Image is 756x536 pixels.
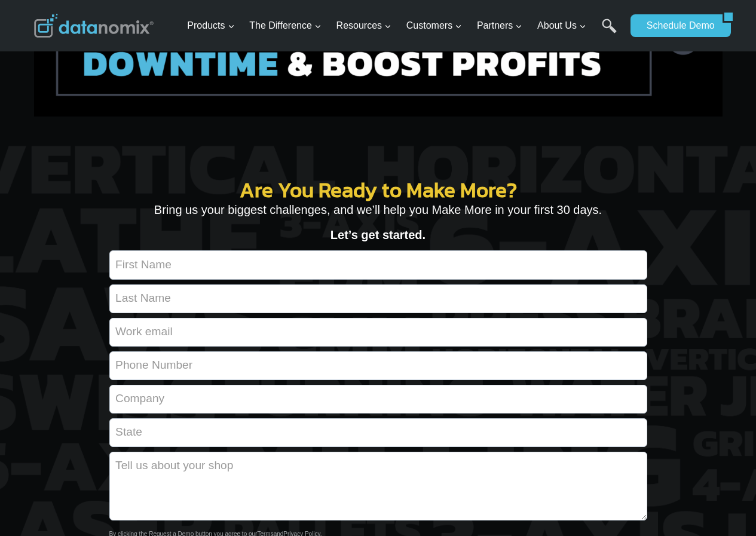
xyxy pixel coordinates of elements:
input: Phone Number [109,351,647,380]
span: Partners [477,18,522,33]
img: Datanomix [34,14,154,38]
input: Last Name [109,284,647,313]
h2: Are You Ready to Make More? [109,179,647,200]
input: Work email [109,318,647,347]
a: Search [602,19,617,45]
span: Products [187,18,234,33]
span: Customers [406,18,462,33]
span: The Difference [249,18,322,33]
iframe: Popup CTA [6,324,198,530]
p: Bring us your biggest challenges, and we’ll help you Make More in your first 30 days. [109,200,647,219]
span: Resources [336,18,391,33]
input: First Name [109,250,647,279]
span: About Us [537,18,586,33]
input: Company [109,385,647,414]
nav: Primary Navigation [182,7,625,45]
a: Schedule Demo [630,14,723,37]
input: State [109,418,647,447]
strong: Let’s get started. [330,228,426,241]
